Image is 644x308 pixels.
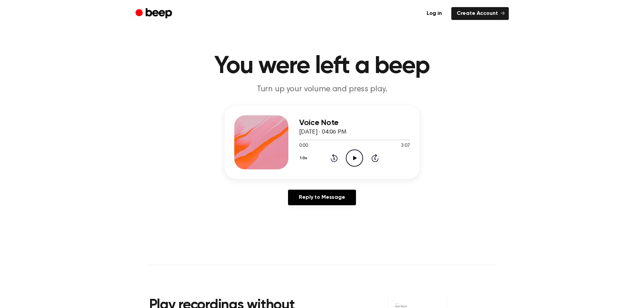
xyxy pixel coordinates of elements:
span: [DATE] · 04:06 PM [299,129,347,135]
span: 3:07 [401,142,410,149]
span: 0:00 [299,142,308,149]
h1: You were left a beep [149,54,495,78]
a: Create Account [451,7,509,20]
a: Reply to Message [288,190,356,205]
h3: Voice Note [299,118,410,127]
a: Beep [136,7,174,20]
button: 1.0x [299,152,310,164]
a: Log in [421,7,447,20]
p: Turn up your volume and press play. [192,84,452,95]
